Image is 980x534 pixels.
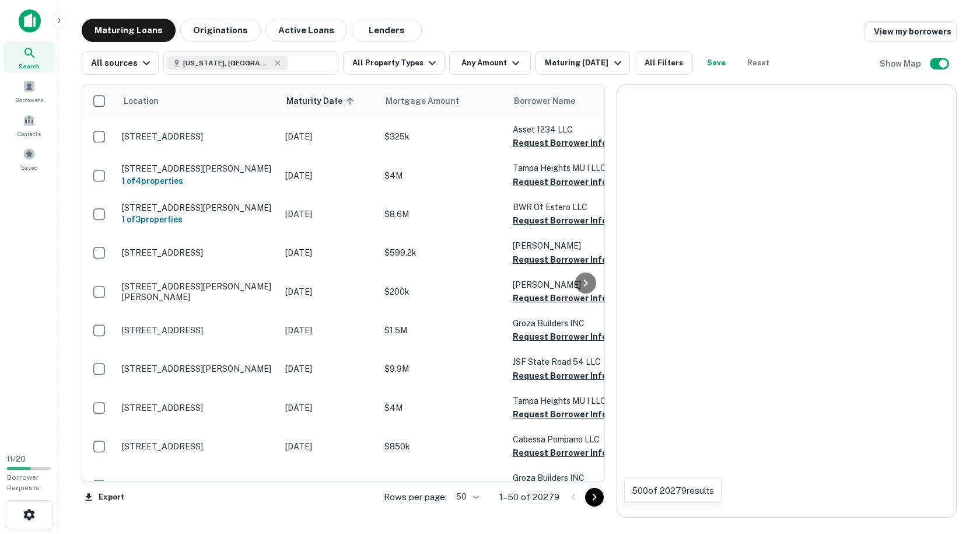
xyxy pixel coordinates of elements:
[535,51,629,75] button: Maturing [DATE]
[285,246,373,259] p: [DATE]
[384,402,501,414] p: $4M
[384,362,501,375] p: $9.9M
[285,285,373,298] p: [DATE]
[513,201,629,214] p: BWR Of Estero LLC
[384,479,501,492] p: $1.5M
[343,51,444,75] button: All Property Types
[122,441,274,452] p: [STREET_ADDRESS]
[122,403,274,413] p: [STREET_ADDRESS]
[17,129,41,138] span: Contacts
[384,324,501,337] p: $1.5M
[880,57,923,70] h6: Show Map
[384,285,501,298] p: $200k
[82,51,159,75] button: All sources
[384,440,501,453] p: $850k
[449,51,531,75] button: Any Amount
[864,21,957,42] a: View my borrowers
[513,123,629,136] p: Asset 1234 LLC
[384,490,447,504] p: Rows per page:
[513,317,629,330] p: Groza Builders INC
[122,131,274,142] p: [STREET_ADDRESS]
[513,395,629,407] p: Tampa Heights MU I LLC
[21,163,38,172] span: Saved
[286,94,358,108] span: Maturity Date
[3,41,55,73] a: Search
[698,51,735,75] button: Save your search to get updates of matches that match your search criteria.
[122,364,274,374] p: [STREET_ADDRESS][PERSON_NAME]
[7,473,40,492] span: Borrower Requests
[285,362,373,375] p: [DATE]
[513,330,607,344] button: Request Borrower Info
[740,51,777,75] button: Reset
[265,19,347,42] button: Active Loans
[123,94,159,108] span: Location
[3,109,55,141] a: Contacts
[122,203,274,213] p: [STREET_ADDRESS][PERSON_NAME]
[922,441,980,497] iframe: Chat Widget
[82,19,176,42] button: Maturing Loans
[285,402,373,414] p: [DATE]
[513,369,607,383] button: Request Borrower Info
[122,247,274,258] p: [STREET_ADDRESS]
[3,75,55,107] a: Borrowers
[513,239,629,252] p: [PERSON_NAME]
[3,143,55,174] a: Saved
[285,324,373,337] p: [DATE]
[507,85,635,117] th: Borrower Name
[384,246,501,259] p: $599.2k
[452,488,481,505] div: 50
[285,479,373,492] p: [DATE]
[513,407,607,421] button: Request Borrower Info
[285,130,373,143] p: [DATE]
[499,490,559,504] p: 1–50 of 20279
[632,484,714,498] p: 500 of 20279 results
[122,213,274,226] h6: 1 of 3 properties
[122,480,274,490] p: [STREET_ADDRESS]
[379,85,507,117] th: Mortgage Amount
[513,446,607,460] button: Request Borrower Info
[514,94,575,108] span: Borrower Name
[122,325,274,336] p: [STREET_ADDRESS]
[116,85,279,117] th: Location
[122,281,274,302] p: [STREET_ADDRESS][PERSON_NAME][PERSON_NAME]
[513,278,629,291] p: [PERSON_NAME]
[513,291,607,305] button: Request Borrower Info
[19,61,40,71] span: Search
[384,130,501,143] p: $325k
[513,355,629,368] p: JSF State Road 54 LLC
[285,208,373,221] p: [DATE]
[513,136,607,150] button: Request Borrower Info
[545,56,624,70] div: Maturing [DATE]
[122,174,274,187] h6: 1 of 4 properties
[279,85,379,117] th: Maturity Date
[513,472,629,484] p: Groza Builders INC
[585,488,604,507] button: Go to next page
[513,162,629,174] p: Tampa Heights MU I LLC
[352,19,422,42] button: Lenders
[384,169,501,182] p: $4M
[635,51,693,75] button: All Filters
[19,9,41,33] img: capitalize-icon.png
[513,175,607,189] button: Request Borrower Info
[82,488,127,506] button: Export
[122,163,274,174] p: [STREET_ADDRESS][PERSON_NAME]
[7,455,26,463] span: 11 / 20
[285,440,373,453] p: [DATE]
[15,95,43,104] span: Borrowers
[617,85,956,517] div: 0 0
[285,169,373,182] p: [DATE]
[513,433,629,446] p: Cabessa Pompano LLC
[183,58,271,68] span: [US_STATE], [GEOGRAPHIC_DATA]
[513,214,607,228] button: Request Borrower Info
[386,94,474,108] span: Mortgage Amount
[384,208,501,221] p: $8.6M
[180,19,261,42] button: Originations
[513,253,607,267] button: Request Borrower Info
[91,56,153,70] div: All sources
